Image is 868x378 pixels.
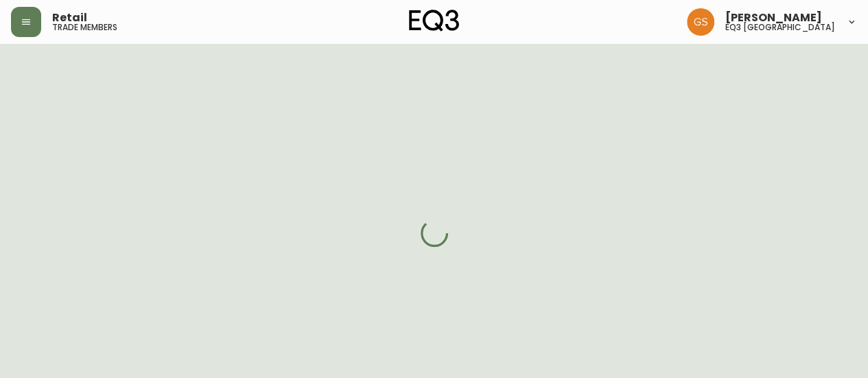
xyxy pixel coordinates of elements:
[52,12,87,23] span: Retail
[725,23,835,32] h5: eq3 [GEOGRAPHIC_DATA]
[725,12,822,23] span: [PERSON_NAME]
[409,10,460,32] img: logo
[687,8,714,36] img: 6b403d9c54a9a0c30f681d41f5fc2571
[52,23,117,32] h5: trade members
